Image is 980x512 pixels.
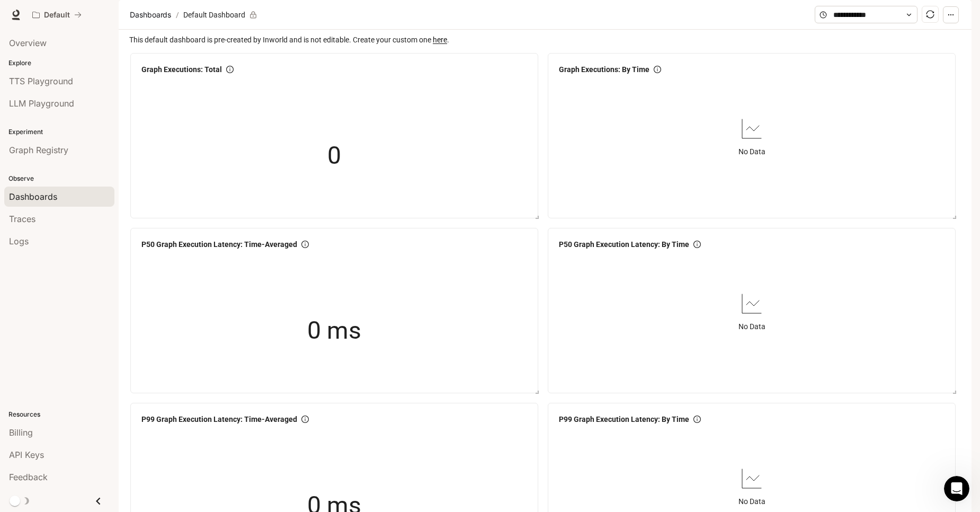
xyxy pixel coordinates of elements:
[944,476,969,501] iframe: Intercom live chat
[693,241,701,248] span: info-circle
[141,239,297,250] span: P50 Graph Execution Latency: Time-Averaged
[559,239,689,250] span: P50 Graph Execution Latency: By Time
[738,496,765,507] article: No Data
[130,8,171,21] span: Dashboards
[307,311,361,350] span: 0 ms
[176,9,179,21] span: /
[141,64,222,75] span: Graph Executions: Total
[327,136,341,175] span: 0
[226,66,234,73] span: info-circle
[559,64,649,75] span: Graph Executions: By Time
[301,241,309,248] span: info-circle
[181,5,247,25] article: Default Dashboard
[654,66,661,73] span: info-circle
[738,146,765,157] article: No Data
[44,11,70,20] p: Default
[301,416,309,423] span: info-circle
[559,413,689,425] span: P99 Graph Execution Latency: By Time
[127,8,174,21] button: Dashboards
[141,413,297,425] span: P99 Graph Execution Latency: Time-Averaged
[738,321,765,332] article: No Data
[28,4,86,25] button: All workspaces
[693,416,701,423] span: info-circle
[926,10,934,19] span: sync
[129,34,963,46] span: This default dashboard is pre-created by Inworld and is not editable. Create your custom one .
[433,36,447,44] a: here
